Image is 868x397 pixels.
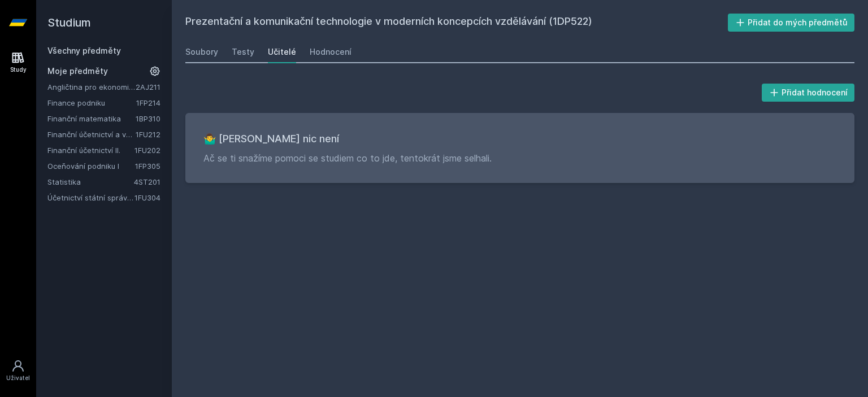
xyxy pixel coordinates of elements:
[136,98,160,107] a: 1FP214
[47,176,134,187] a: Statistika
[47,145,134,156] a: Finanční účetnictví II.
[310,41,351,63] a: Hodnocení
[203,151,836,165] p: Ač se ti snažíme pomoci se studiem co to jde, tentokrát jsme selhali.
[232,46,254,58] div: Testy
[10,66,27,74] div: Study
[136,114,160,123] a: 1BP310
[47,46,121,55] a: Všechny předměty
[47,66,108,77] span: Moje předměty
[2,354,34,388] a: Uživatel
[47,192,134,203] a: Účetnictví státní správy a samosprávy
[134,177,160,186] a: 4ST201
[47,97,136,108] a: Finance podniku
[310,46,351,58] div: Hodnocení
[47,129,136,140] a: Finanční účetnictví a výkaznictví podle Mezinárodních standardů účetního výkaznictví (IFRS)
[136,82,160,91] a: 2AJ211
[135,162,160,171] a: 1FP305
[185,46,218,58] div: Soubory
[268,46,296,58] div: Učitelé
[203,131,836,147] h3: 🤷‍♂️ [PERSON_NAME] nic není
[134,193,160,202] a: 1FU304
[6,374,30,382] div: Uživatel
[185,14,728,32] h2: Prezentační a komunikační technologie v moderních koncepcích vzdělávání (1DP522)
[134,146,160,155] a: 1FU202
[762,84,855,102] button: Přidat hodnocení
[232,41,254,63] a: Testy
[47,113,136,124] a: Finanční matematika
[47,81,136,93] a: Angličtina pro ekonomická studia 1 (B2/C1)
[185,41,218,63] a: Soubory
[47,160,135,172] a: Oceňování podniku I
[136,130,160,139] a: 1FU212
[2,45,34,80] a: Study
[268,41,296,63] a: Učitelé
[728,14,855,32] button: Přidat do mých předmětů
